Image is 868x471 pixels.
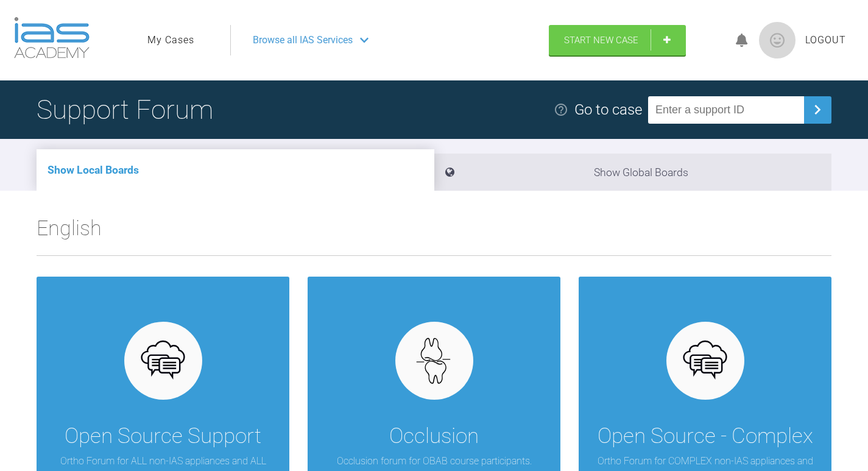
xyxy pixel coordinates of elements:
p: Occlusion forum for OBAB course participants. [337,453,532,469]
li: Show Global Boards [434,154,832,191]
span: Start New Case [564,35,638,46]
a: My Cases [147,32,194,48]
img: opensource.6e495855.svg [139,338,186,384]
a: Logout [805,32,846,48]
input: Enter a support ID [648,96,804,124]
img: logo-light.3e3ef733.png [14,17,90,58]
img: help.e70b9f3d.svg [554,102,568,117]
div: Open Source - Complex [598,419,813,453]
div: Open Source Support [65,419,261,453]
img: chevronRight.28bd32b0.svg [808,100,827,119]
h1: Support Forum [37,88,213,131]
li: Show Local Boards [37,149,434,191]
a: Start New Case [549,25,686,55]
div: Occlusion [389,419,479,453]
img: occlusion.8ff7a01c.svg [411,338,457,384]
div: Go to case [574,98,642,121]
img: profile.png [759,22,796,58]
h2: English [37,211,831,255]
span: Browse all IAS Services [253,32,353,48]
img: opensource.6e495855.svg [682,338,729,384]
